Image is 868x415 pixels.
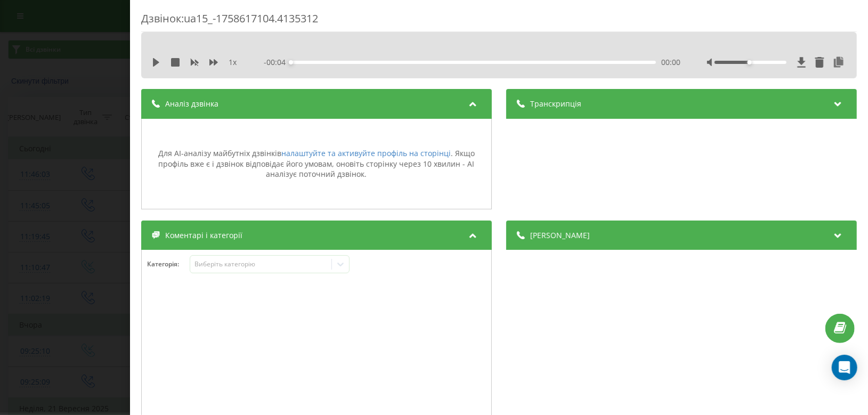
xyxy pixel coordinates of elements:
[661,57,680,68] span: 00:00
[194,260,328,268] div: Виберіть категорію
[289,60,294,64] div: Accessibility label
[147,261,190,268] h4: Категорія :
[165,99,218,109] span: Аналіз дзвінка
[530,230,590,241] span: [PERSON_NAME]
[229,57,237,68] span: 1 x
[748,60,752,64] div: Accessibility label
[147,148,486,180] div: Для AI-аналізу майбутніх дзвінків . Якщо профіль вже є і дзвінок відповідає його умовам, оновіть ...
[530,99,581,109] span: Транскрипція
[165,230,242,241] span: Коментарі і категорії
[141,11,857,32] div: Дзвінок : ua15_-1758617104.4135312
[832,355,857,380] div: Open Intercom Messenger
[264,57,291,68] span: - 00:04
[281,148,451,158] a: налаштуйте та активуйте профіль на сторінці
